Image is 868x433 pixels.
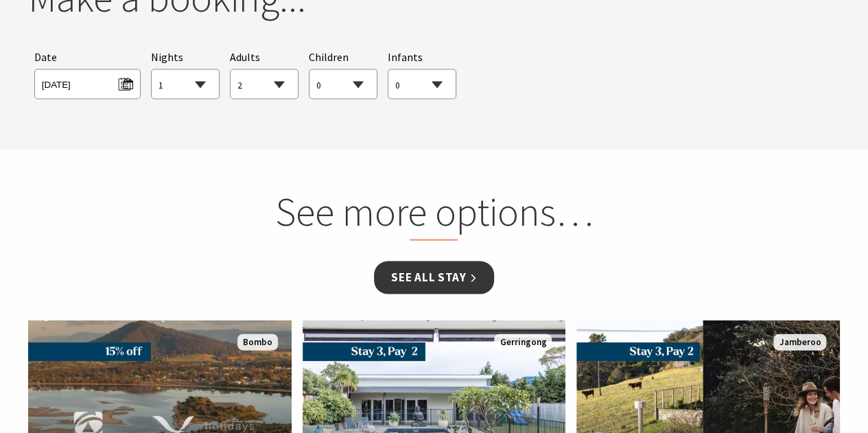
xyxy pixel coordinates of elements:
[34,49,141,100] div: Please choose your desired arrival date
[34,50,57,64] span: Date
[230,50,260,64] span: Adults
[773,334,826,351] span: Jamberoo
[374,261,493,294] a: See all Stay
[494,334,552,351] span: Gerringong
[309,50,349,64] span: Children
[172,188,696,242] h2: See more options…
[388,50,423,64] span: Infants
[151,49,183,67] span: Nights
[151,49,220,100] div: Choose a number of nights
[42,73,133,92] span: [DATE]
[237,334,278,351] span: Bombo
